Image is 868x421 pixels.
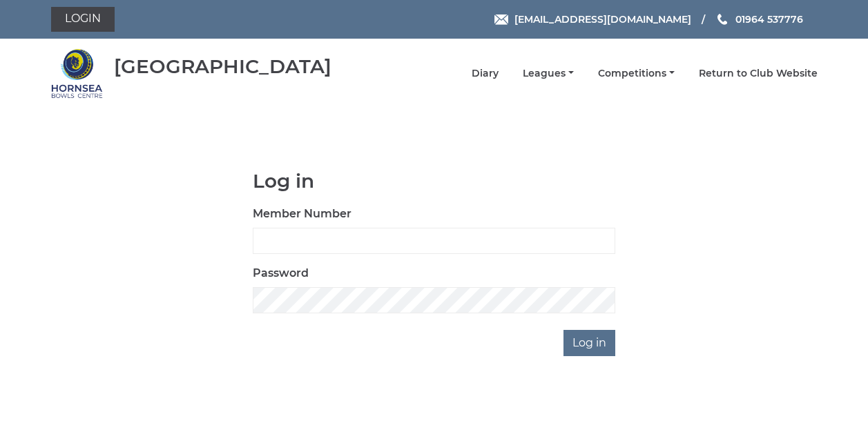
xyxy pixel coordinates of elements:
[472,67,499,80] a: Diary
[114,56,331,77] div: [GEOGRAPHIC_DATA]
[598,67,675,80] a: Competitions
[253,265,309,282] label: Password
[563,330,615,356] input: Log in
[253,170,615,192] h1: Log in
[699,67,818,80] a: Return to Club Website
[253,206,351,222] label: Member Number
[51,7,115,32] a: Login
[717,14,727,25] img: Phone us
[715,12,803,27] a: Phone us 01964 537776
[514,13,691,26] span: [EMAIL_ADDRESS][DOMAIN_NAME]
[523,67,574,80] a: Leagues
[494,14,508,25] img: Email
[51,48,103,99] img: Hornsea Bowls Centre
[735,13,803,26] span: 01964 537776
[494,12,691,27] a: Email [EMAIL_ADDRESS][DOMAIN_NAME]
